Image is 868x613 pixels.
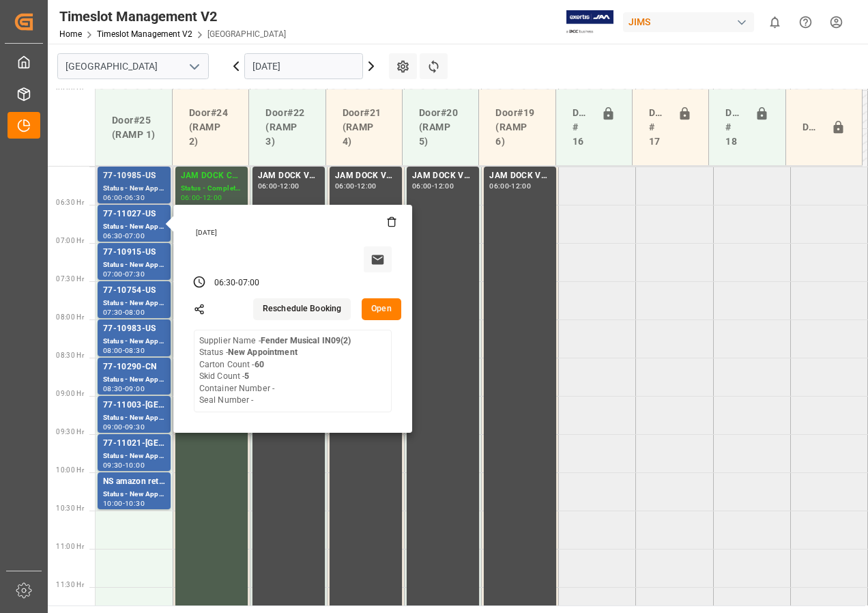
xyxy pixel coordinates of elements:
div: - [123,233,125,239]
button: open menu [184,56,204,77]
span: 08:30 Hr [56,352,84,359]
div: Door#21 (RAMP 4) [337,100,391,154]
div: Door#20 (RAMP 5) [414,100,467,154]
div: 12:00 [203,195,222,201]
span: 11:00 Hr [56,543,84,550]
div: Door#25 (RAMP 1) [106,108,161,147]
div: - [123,424,125,430]
div: 06:00 [103,195,123,201]
img: Exertis%20JAM%20-%20Email%20Logo.jpg_1722504956.jpg [566,10,613,34]
div: - [278,183,280,189]
div: 06:00 [258,183,278,189]
div: - [123,347,125,354]
div: 10:00 [125,462,145,468]
div: JIMS [623,12,754,32]
div: - [509,183,511,189]
span: 09:30 Hr [56,428,84,436]
div: - [123,462,125,468]
div: Status - New Appointment [103,489,165,500]
div: 77-11021-[GEOGRAPHIC_DATA] [103,437,165,451]
div: 06:30 [214,277,236,289]
div: 08:00 [125,309,145,315]
div: - [200,195,202,201]
b: New Appointment [228,347,298,357]
div: - [123,386,125,392]
div: Status - New Appointment [103,298,165,309]
div: NS amazon returns [103,475,165,489]
span: 09:00 Hr [56,390,84,397]
div: 77-10290-CN [103,360,165,374]
div: 77-10983-US [103,322,165,336]
span: 07:00 Hr [56,237,84,244]
div: 09:00 [103,424,123,430]
button: show 0 new notifications [759,7,790,38]
div: Timeslot Management V2 [59,6,286,27]
b: Fender Musical IN09(2) [261,336,351,345]
div: JAM DOCK VOLUME CONTROL [489,169,551,183]
div: 77-10915-US [103,246,165,259]
span: 07:30 Hr [56,275,84,283]
div: - [123,500,125,507]
div: 77-10985-US [103,169,165,183]
div: Status - New Appointment [103,336,165,347]
div: 06:00 [412,183,432,189]
div: 06:00 [489,183,509,189]
div: 07:00 [238,277,260,289]
div: 10:30 [125,500,145,507]
span: 06:30 Hr [56,199,84,206]
div: 77-11027-US [103,208,165,221]
div: 12:00 [511,183,531,189]
div: Supplier Name - Status - Carton Count - Skid Count - Container Number - Seal Number - [199,335,351,407]
div: 09:30 [125,424,145,430]
div: Status - New Appointment [103,259,165,271]
div: Doors # 17 [643,100,672,154]
div: Status - New Appointment [103,221,165,233]
input: DD-MM-YYYY [244,53,363,79]
div: 12:00 [280,183,300,189]
div: JAM DOCK VOLUME CONTROL [335,169,396,183]
span: 08:00 Hr [56,313,84,321]
div: Door#19 (RAMP 6) [490,100,544,154]
div: 07:00 [103,271,123,277]
div: 06:30 [125,195,145,201]
div: Status - New Appointment [103,451,165,462]
div: 77-11003-[GEOGRAPHIC_DATA] [103,399,165,412]
div: Doors # 16 [567,100,596,154]
button: JIMS [623,9,759,35]
button: Open [362,298,401,320]
span: 11:30 Hr [56,581,84,588]
div: - [432,183,434,189]
a: Home [59,29,82,39]
div: JAM DOCK VOLUME CONTROL [412,169,474,183]
div: 09:30 [103,462,123,468]
div: Status - New Appointment [103,412,165,424]
span: 10:30 Hr [56,504,84,512]
div: Door#24 (RAMP 2) [184,100,237,154]
div: JAM DOCK CONTROL [181,169,242,183]
div: 06:30 [103,233,123,239]
div: 07:00 [125,233,145,239]
div: Door#23 [797,115,826,141]
div: Door#22 (RAMP 3) [260,100,314,154]
div: Status - New Appointment [103,183,165,195]
div: 77-10754-US [103,284,165,298]
div: JAM DOCK VOLUME CONTROL [258,169,319,183]
div: 12:00 [357,183,377,189]
div: Status - New Appointment [103,374,165,386]
div: 06:00 [181,195,201,201]
button: Reschedule Booking [253,298,351,320]
div: 07:30 [103,309,123,315]
b: 5 [244,371,249,381]
div: 08:30 [103,386,123,392]
div: Status - Completed [181,183,242,195]
button: Help Center [790,7,821,38]
b: 60 [255,360,264,369]
div: 10:00 [103,500,123,507]
div: 08:30 [125,347,145,354]
div: - [123,195,125,201]
div: 07:30 [125,271,145,277]
div: - [235,277,237,289]
div: 08:00 [103,347,123,354]
div: - [123,271,125,277]
div: 12:00 [434,183,454,189]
